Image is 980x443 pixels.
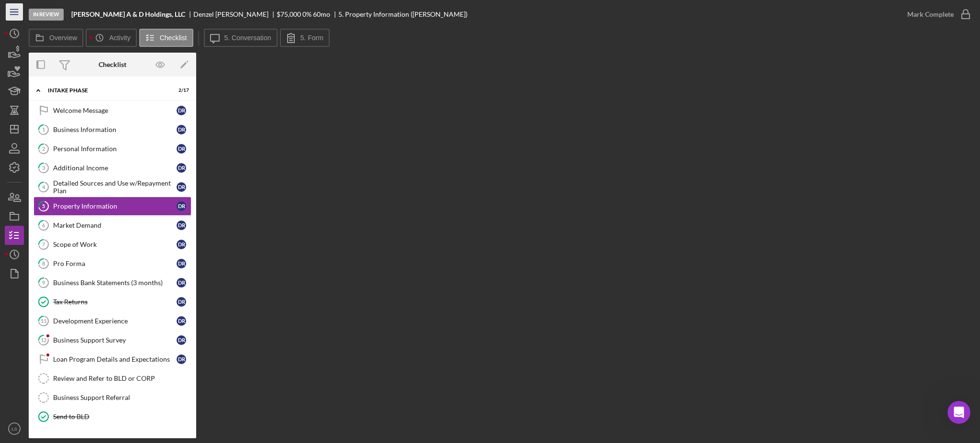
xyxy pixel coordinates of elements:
tspan: 7 [42,241,45,247]
div: 0 % [302,11,312,18]
div: Property Information [53,202,177,210]
tspan: 1 [42,126,45,133]
a: 2Personal InformationDR [33,139,191,158]
text: LS [11,426,17,432]
a: 12Business Support SurveyDR [33,331,191,350]
a: 4Detailed Sources and Use w/Repayment PlanDR [33,177,191,197]
div: Personal Information [53,145,177,153]
div: D R [177,106,186,115]
a: 5Property InformationDR [33,197,191,216]
div: Denzel [PERSON_NAME] [193,11,277,18]
button: Checklist [139,29,193,47]
label: Activity [109,34,130,42]
div: D R [177,297,186,307]
label: 5. Form [301,34,323,42]
a: Send to BLD [33,407,191,426]
b: [PERSON_NAME] A & D Holdings, LLC [71,11,185,18]
div: Scope of Work [53,241,177,248]
div: Intake Phase [48,88,165,93]
div: Checklist [99,61,126,68]
button: Activity [86,29,136,47]
tspan: 11 [41,318,46,324]
a: 11Development ExperienceDR [33,311,191,331]
div: Additional Income [53,164,177,172]
label: Overview [49,34,77,42]
div: D R [177,221,186,230]
div: D R [177,240,186,249]
a: 9Business Bank Statements (3 months)DR [33,273,191,292]
tspan: 3 [42,165,45,171]
div: Business Support Referral [53,394,191,401]
button: Mark Complete [898,5,975,24]
div: D R [177,125,186,134]
div: Welcome Message [53,107,177,114]
div: D R [177,335,186,345]
div: Send to BLD [53,413,191,421]
div: Detailed Sources and Use w/Repayment Plan [53,179,177,195]
div: D R [177,354,186,364]
a: Loan Program Details and ExpectationsDR [33,350,191,369]
span: $75,000 [277,10,301,18]
div: D R [177,201,186,211]
tspan: 2 [42,145,45,152]
a: 7Scope of WorkDR [33,235,191,254]
tspan: 8 [42,260,45,266]
div: Loan Program Details and Expectations [53,355,177,363]
a: Review and Refer to BLD or CORP [33,369,191,388]
div: Business Support Survey [53,336,177,344]
div: D R [177,259,186,268]
label: Checklist [160,34,187,42]
div: D R [177,163,186,173]
div: Mark Complete [907,5,954,24]
div: 5. Property Information ([PERSON_NAME]) [338,11,468,18]
tspan: 4 [42,184,45,190]
tspan: 5 [42,203,45,209]
a: 6Market DemandDR [33,216,191,235]
button: LS [5,419,24,438]
a: Welcome MessageDR [33,101,191,120]
div: D R [177,144,186,154]
button: Overview [29,29,83,47]
div: D R [177,182,186,192]
button: 5. Conversation [204,29,278,47]
a: 8Pro FormaDR [33,254,191,273]
div: 2 / 17 [172,88,189,93]
div: Business Information [53,126,177,133]
div: D R [177,316,186,326]
div: In Review [29,9,64,21]
a: Tax ReturnsDR [33,292,191,311]
tspan: 9 [42,279,45,286]
iframe: Intercom live chat [947,401,970,424]
div: Market Demand [53,221,177,229]
tspan: 6 [42,222,45,228]
div: Business Bank Statements (3 months) [53,279,177,287]
button: 5. Form [280,29,330,47]
div: Tax Returns [53,298,177,306]
a: Business Support Referral [33,388,191,407]
div: Development Experience [53,317,177,325]
div: D R [177,278,186,288]
div: Review and Refer to BLD or CORP [53,375,191,382]
a: 3Additional IncomeDR [33,158,191,177]
div: 60 mo [313,11,330,18]
div: Pro Forma [53,260,177,267]
a: 1Business InformationDR [33,120,191,139]
label: 5. Conversation [224,34,271,42]
tspan: 12 [41,337,46,343]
